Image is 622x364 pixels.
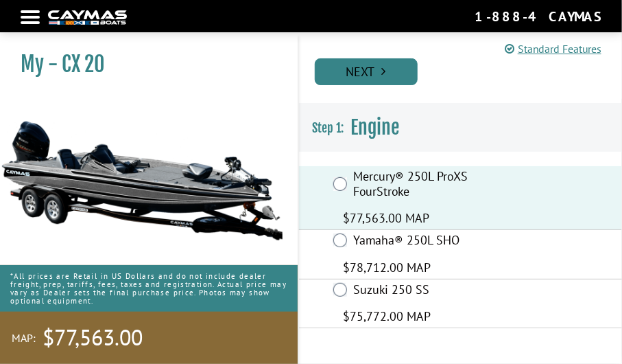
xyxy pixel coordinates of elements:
label: Suzuki 250 SS [354,282,515,301]
span: $75,772.00 MAP [344,307,431,326]
span: $77,563.00 MAP [344,209,430,227]
span: $78,712.00 MAP [344,258,431,277]
span: $77,563.00 [43,323,143,352]
label: Mercury® 250L ProXS FourStroke [354,169,515,202]
img: white-logo-c9c8dbefe5ff5ceceb0f0178aa75bf4bb51f6bca0971e226c86eb53dfe498488.png [48,10,127,25]
div: 1-888-4CAYMAS [475,8,601,25]
a: Standard Features [505,41,601,57]
label: Yamaha® 250L SHO [354,233,515,251]
span: MAP: [12,331,36,345]
a: Next [315,58,418,85]
p: *All prices are Retail in US Dollars and do not include dealer freight, prep, tariffs, fees, taxe... [10,265,287,312]
h1: My - CX 20 [21,52,263,77]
